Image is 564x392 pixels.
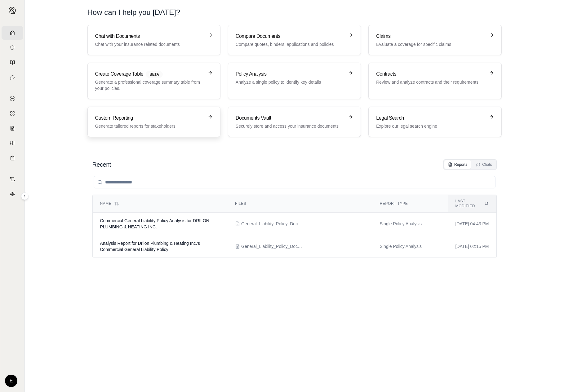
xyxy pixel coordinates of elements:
[95,33,204,40] h3: Chat with Documents
[146,71,162,78] span: BETA
[228,195,372,213] th: Files
[228,107,361,137] a: Documents VaultSecurely store and access your insurance documents
[87,25,220,55] a: Chat with DocumentsChat with your insurance related documents
[476,162,492,167] div: Chats
[2,187,23,201] a: Legal Search Engine
[95,123,204,129] p: Generate tailored reports for stakeholders
[92,160,111,169] h2: Recent
[95,70,204,78] h3: Create Coverage Table
[376,41,485,47] p: Evaluate a coverage for specific claims
[368,107,501,137] a: Legal SearchExplore our legal search engine
[372,195,448,213] th: Report Type
[2,56,23,69] a: Prompt Library
[241,221,303,227] span: General_Liability_Policy_Document.pdf
[376,114,485,122] h3: Legal Search
[241,243,303,249] span: General_Liability_Policy_Document.pdf
[100,218,209,229] span: Commercial General Liability Policy Analysis for DRILON PLUMBING & HEATING INC.
[368,63,501,99] a: ContractsReview and analyze contracts and their requirements
[87,7,180,17] h1: How can I help you [DATE]?
[2,26,23,40] a: Home
[236,79,344,85] p: Analyze a single policy to identify key details
[9,7,16,14] img: Expand sidebar
[376,79,485,85] p: Review and analyze contracts and their requirements
[6,4,19,17] button: Expand sidebar
[5,375,17,387] div: E
[87,107,220,137] a: Custom ReportingGenerate tailored reports for stakeholders
[368,25,501,55] a: ClaimsEvaluate a coverage for specific claims
[87,63,220,99] a: Create Coverage TableBETAGenerate a professional coverage summary table from your policies.
[2,151,23,165] a: Coverage Table
[236,114,344,122] h3: Documents Vault
[376,70,485,78] h3: Contracts
[372,235,448,258] td: Single Policy Analysis
[100,241,200,252] span: Analysis Report for Drilon Plumbing & Heating Inc.'s Commercial General Liability Policy
[448,213,496,235] td: [DATE] 04:43 PM
[2,71,23,84] a: Chat
[236,33,344,40] h3: Compare Documents
[472,160,495,169] button: Chats
[2,172,23,186] a: Contract Analysis
[2,107,23,120] a: Policy Comparisons
[100,201,220,206] div: Name
[372,213,448,235] td: Single Policy Analysis
[95,79,204,91] p: Generate a professional coverage summary table from your policies.
[376,33,485,40] h3: Claims
[228,63,361,99] a: Policy AnalysisAnalyze a single policy to identify key details
[448,235,496,258] td: [DATE] 02:15 PM
[455,199,489,209] div: Last modified
[448,162,467,167] div: Reports
[2,136,23,150] a: Custom Report
[2,92,23,105] a: Single Policy
[236,70,344,78] h3: Policy Analysis
[236,123,344,129] p: Securely store and access your insurance documents
[376,123,485,129] p: Explore our legal search engine
[95,114,204,122] h3: Custom Reporting
[236,41,344,47] p: Compare quotes, binders, applications and policies
[444,160,471,169] button: Reports
[228,25,361,55] a: Compare DocumentsCompare quotes, binders, applications and policies
[2,41,23,55] a: Documents Vault
[95,41,204,47] p: Chat with your insurance related documents
[21,192,29,200] button: Expand sidebar
[2,121,23,135] a: Claim Coverage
